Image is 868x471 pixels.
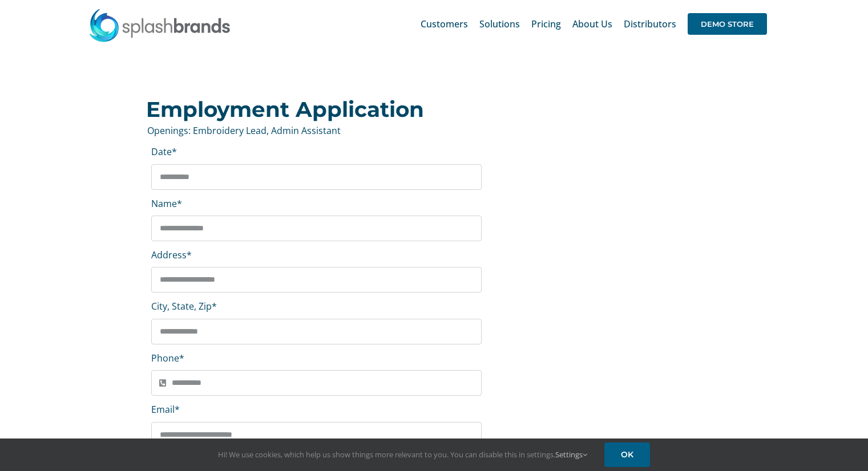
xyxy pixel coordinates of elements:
[175,403,180,416] abbr: required
[179,352,184,364] abbr: required
[172,145,177,158] abbr: required
[479,19,520,29] span: Solutions
[624,19,676,29] span: Distributors
[187,249,192,261] abbr: required
[212,300,217,312] abbr: required
[151,403,180,416] label: Email
[531,6,561,42] a: Pricing
[177,197,182,210] abbr: required
[572,19,612,29] span: About Us
[88,8,231,42] img: SplashBrands.com Logo
[624,6,676,42] a: Distributors
[151,249,192,261] label: Address
[688,13,767,35] span: DEMO STORE
[688,6,767,42] a: DEMO STORE
[421,6,767,42] nav: Main Menu Sticky
[151,352,184,364] label: Phone
[421,6,468,42] a: Customers
[604,442,650,467] a: OK
[151,197,182,210] label: Name
[531,19,561,29] span: Pricing
[151,300,217,312] label: City, State, Zip
[421,19,468,29] span: Customers
[675,66,740,77] a: Previous Page
[218,449,587,460] span: Hi! We use cookies, which help us show things more relevant to you. You can disable this in setti...
[151,145,177,158] label: Date
[147,124,734,137] p: Openings: Embroidery Lead, Admin Assistant
[555,449,587,460] a: Settings
[146,98,734,121] h2: Employment Application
